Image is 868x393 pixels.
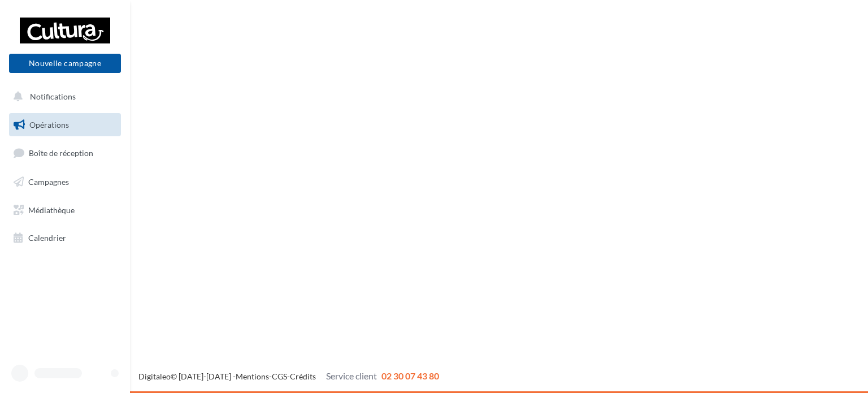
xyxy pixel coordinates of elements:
span: Service client [326,370,377,381]
a: Boîte de réception [7,141,123,165]
a: Crédits [290,372,316,381]
span: 02 30 07 43 80 [381,370,439,381]
a: Opérations [7,113,123,137]
button: Nouvelle campagne [9,54,121,73]
a: Campagnes [7,170,123,194]
a: CGS [272,372,287,381]
span: Médiathèque [28,205,75,214]
a: Mentions [236,372,269,381]
span: Campagnes [28,177,69,187]
a: Calendrier [7,226,123,250]
span: Opérations [29,120,69,129]
button: Notifications [7,85,119,109]
a: Médiathèque [7,198,123,222]
a: Digitaleo [138,372,171,381]
span: Boîte de réception [29,148,93,158]
span: Notifications [30,92,76,101]
span: © [DATE]-[DATE] - - - [138,372,439,381]
span: Calendrier [28,233,66,243]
